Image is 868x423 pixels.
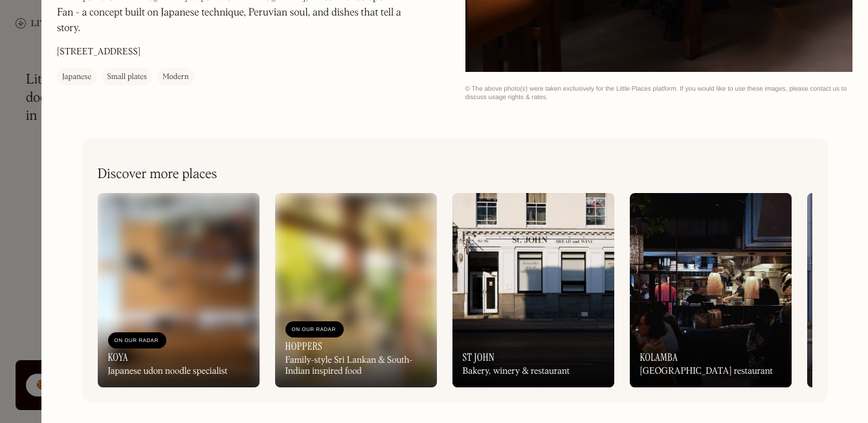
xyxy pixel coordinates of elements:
a: On Our RadarKoyaJapanese udon noodle specialist [98,193,260,387]
div: [GEOGRAPHIC_DATA] restaurant [640,366,773,377]
a: On Our RadarHoppersFamily-style Sri Lankan & South-Indian inspired food [275,193,437,387]
div: © The above photo(s) were taken exclusively for the Little Places platform. If you would like to ... [465,85,853,102]
div: Small plates [107,71,147,84]
div: Japanese udon noodle specialist [108,366,228,377]
a: Kolamba[GEOGRAPHIC_DATA] restaurant [630,193,792,387]
a: St JohnBakery, winery & restaurant [452,193,614,387]
div: Japanese [62,71,91,84]
h3: Koya [108,351,128,363]
h3: Kolamba [640,351,678,363]
div: On Our Radar [115,334,160,347]
div: Bakery, winery & restaurant [463,366,570,377]
h3: St John [463,351,495,363]
h3: Hoppers [285,340,323,352]
div: On Our Radar [292,323,337,336]
p: [STREET_ADDRESS] [57,46,140,60]
div: Modern [162,71,189,84]
h2: Discover more places [98,166,217,183]
div: Family-style Sri Lankan & South-Indian inspired food [285,355,427,377]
